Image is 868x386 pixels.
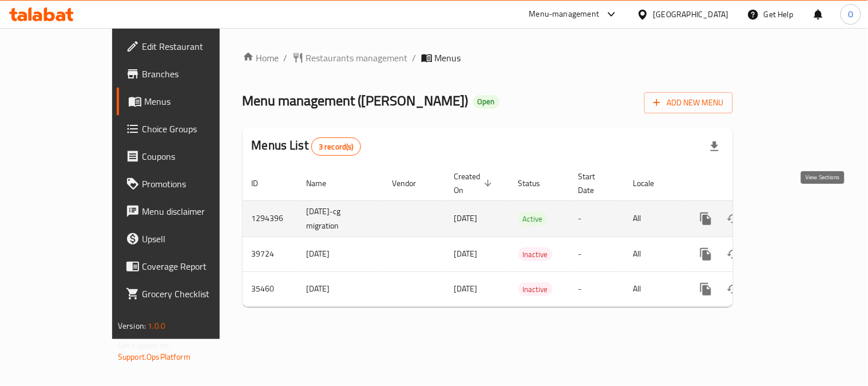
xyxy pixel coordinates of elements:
[117,88,257,115] a: Menus
[284,51,288,65] li: /
[252,176,274,190] span: ID
[393,176,431,190] span: Vendor
[292,51,408,65] a: Restaurants management
[243,200,298,237] td: 1294396
[118,349,191,364] a: Support.OpsPlatform
[692,241,720,268] button: more
[118,318,146,333] span: Version:
[578,170,611,197] span: Start Date
[518,248,553,261] span: Inactive
[569,271,624,306] td: -
[117,225,257,253] a: Upsell
[243,271,298,306] td: 35460
[413,51,417,65] li: /
[117,198,257,225] a: Menu disclaimer
[243,51,733,65] nav: breadcrumb
[142,177,248,191] span: Promotions
[454,211,478,226] span: [DATE]
[569,200,624,237] td: -
[142,259,248,273] span: Coverage Report
[117,60,257,88] a: Branches
[117,115,257,143] a: Choice Groups
[142,122,248,136] span: Choice Groups
[624,271,683,306] td: All
[298,271,383,306] td: [DATE]
[701,133,728,160] div: Export file
[644,92,733,113] button: Add New Menu
[683,166,811,201] th: Actions
[312,141,360,152] span: 3 record(s)
[142,67,248,81] span: Branches
[298,237,383,271] td: [DATE]
[243,88,469,113] span: Menu management ( [PERSON_NAME] )
[117,280,257,308] a: Grocery Checklist
[117,143,257,170] a: Coupons
[142,204,248,218] span: Menu disclaimer
[848,8,853,21] span: O
[117,33,257,60] a: Edit Restaurant
[142,149,248,163] span: Coupons
[117,170,257,198] a: Promotions
[144,94,248,108] span: Menus
[473,97,500,107] span: Open
[454,170,496,197] span: Created On
[720,205,747,233] button: Change Status
[692,205,720,233] button: more
[252,137,361,156] h2: Menus List
[435,51,461,65] span: Menus
[306,51,408,65] span: Restaurants management
[473,95,500,109] div: Open
[720,241,747,268] button: Change Status
[653,8,729,21] div: [GEOGRAPHIC_DATA]
[118,338,171,353] span: Get support on:
[692,275,720,303] button: more
[142,287,248,301] span: Grocery Checklist
[117,253,257,280] a: Coverage Report
[243,166,811,307] table: enhanced table
[307,176,342,190] span: Name
[243,51,279,65] a: Home
[518,247,553,261] div: Inactive
[518,283,553,296] span: Inactive
[633,176,669,190] span: Locale
[529,7,600,21] div: Menu-management
[454,281,478,296] span: [DATE]
[142,232,248,246] span: Upsell
[569,237,624,271] td: -
[518,176,556,190] span: Status
[142,40,248,53] span: Edit Restaurant
[298,200,383,237] td: [DATE]-cg migration
[624,200,683,237] td: All
[148,318,165,333] span: 1.0.0
[624,237,683,271] td: All
[518,212,548,226] span: Active
[518,282,553,296] div: Inactive
[720,275,747,303] button: Change Status
[653,96,724,110] span: Add New Menu
[518,212,548,226] div: Active
[454,246,478,261] span: [DATE]
[243,237,298,271] td: 39724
